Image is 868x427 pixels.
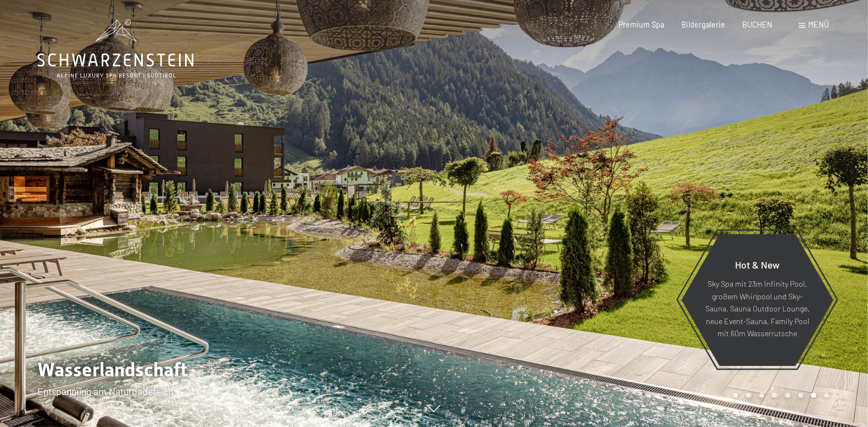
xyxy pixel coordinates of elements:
[729,393,829,398] div: Carousel Pagination
[735,259,780,271] span: Hot & New
[746,393,752,398] div: Carousel Page 2
[809,20,830,29] span: Menü
[759,393,765,398] div: Carousel Page 3
[742,20,772,29] a: BUCHEN
[619,20,664,29] a: Premium Spa
[733,393,738,398] div: Carousel Page 1
[785,393,791,398] div: Carousel Page 5
[811,393,816,398] div: Carousel Page 7 (Current Slide)
[772,393,777,398] div: Carousel Page 4
[824,393,830,398] div: Carousel Page 8
[681,20,725,29] a: Bildergalerie
[798,393,804,398] div: Carousel Page 6
[705,278,810,341] p: Sky Spa mit 23m Infinity Pool, großem Whirlpool und Sky-Sauna, Sauna Outdoor Lounge, neue Event-S...
[681,233,834,366] a: Hot & New Sky Spa mit 23m Infinity Pool, großem Whirlpool und Sky-Sauna, Sauna Outdoor Lounge, ne...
